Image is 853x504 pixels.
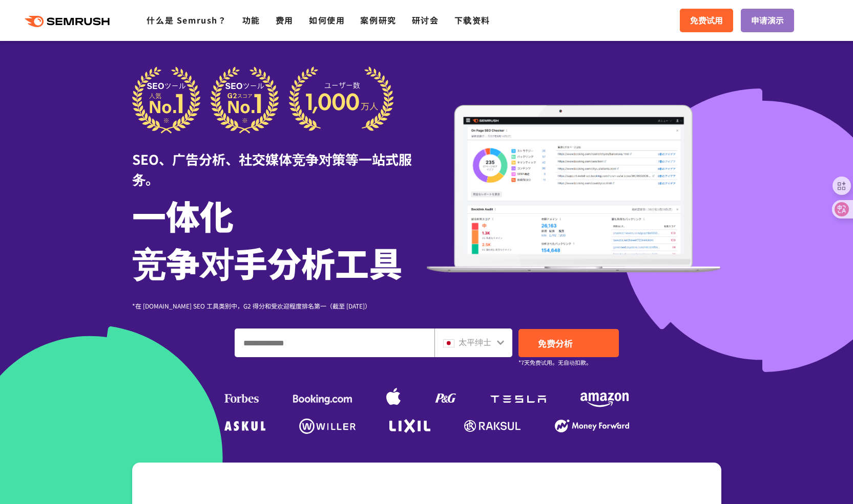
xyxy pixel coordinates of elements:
a: 费用 [276,14,294,26]
a: 免费分析 [518,329,619,357]
a: 案例研究 [360,14,396,26]
font: 竞争对手分析工具 [132,237,403,287]
font: 免费试用 [690,14,723,26]
font: 申请演示 [751,14,784,26]
a: 功能 [242,14,260,26]
a: 下载资料 [454,14,490,26]
input: 输入域名、关键字或 URL [235,329,434,357]
font: *在 [DOMAIN_NAME] SEO 工具类别中，G2 得分和受欢迎程度排名第一（截至 [DATE]） [132,301,371,310]
a: 研讨会 [412,14,439,26]
a: 免费试用 [680,9,733,32]
font: 免费分析 [538,337,573,349]
font: *7天免费试用。无自动扣款。 [518,358,592,366]
font: SEO、广告分析、社交媒体竞争对策等一站式服务。 [132,149,412,188]
font: 太平绅士 [459,336,491,348]
a: 申请演示 [741,9,794,32]
a: 如何使用 [309,14,345,26]
a: 什么是 Semrush？ [147,14,226,26]
font: 一体化 [132,190,234,239]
